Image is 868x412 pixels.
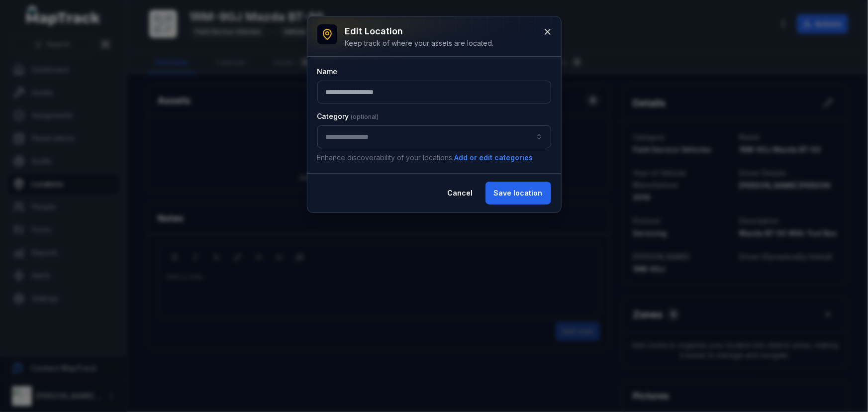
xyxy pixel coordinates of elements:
label: Category [317,111,379,121]
h3: Edit location [345,24,494,38]
div: Keep track of where your assets are located. [345,38,494,48]
label: Name [317,67,338,77]
button: Cancel [439,182,482,205]
button: Add or edit categories [454,152,534,163]
p: Enhance discoverability of your locations. [317,152,551,163]
button: Save location [485,182,551,205]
